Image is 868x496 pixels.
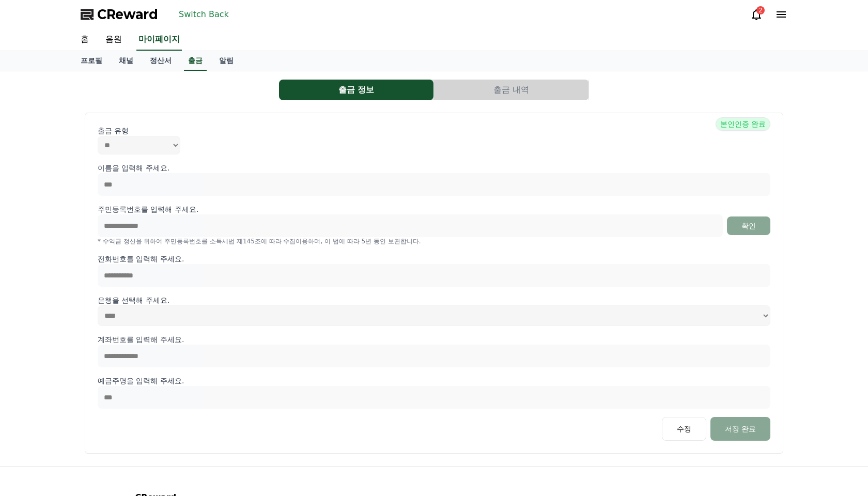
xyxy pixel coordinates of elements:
a: 프로필 [72,51,111,71]
p: 주민등록번호를 입력해 주세요. [98,204,198,214]
span: 본인인증 완료 [716,117,770,131]
button: Switch Back [175,6,233,23]
a: 정산서 [142,51,180,71]
a: 홈 [72,29,97,51]
p: 계좌번호를 입력해 주세요. [98,334,770,345]
a: 음원 [97,29,130,51]
p: 이름을 입력해 주세요. [98,163,770,173]
a: 채널 [111,51,142,71]
a: 출금 내역 [434,80,589,100]
a: 알림 [211,51,242,71]
button: 저장 완료 [710,417,770,441]
a: 출금 [184,51,207,71]
button: 출금 내역 [434,80,588,100]
p: 예금주명을 입력해 주세요. [98,376,770,386]
button: 수정 [662,417,706,441]
button: 출금 정보 [279,80,433,100]
a: 마이페이지 [136,29,182,51]
div: 2 [756,6,765,14]
p: * 수익금 정산을 위하여 주민등록번호를 소득세법 제145조에 따라 수집이용하며, 이 법에 따라 5년 동안 보관합니다. [98,237,770,245]
p: 출금 유형 [98,126,770,136]
p: 전화번호를 입력해 주세요. [98,254,770,264]
a: 2 [750,8,763,21]
a: CReward [81,6,158,23]
button: 확인 [727,216,770,235]
span: CReward [97,6,158,23]
p: 은행을 선택해 주세요. [98,295,770,305]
